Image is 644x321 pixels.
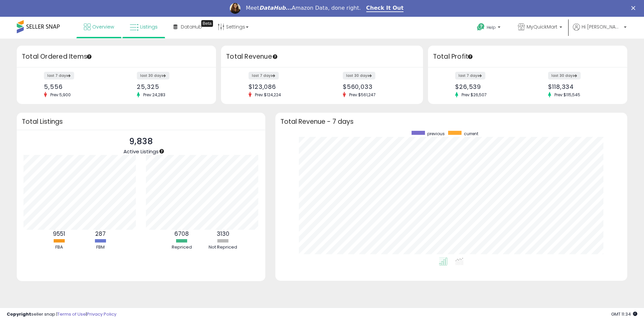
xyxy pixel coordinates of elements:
[159,148,165,154] div: Tooltip anchor
[467,54,473,60] div: Tooltip anchor
[343,83,411,90] div: $560,033
[39,244,79,251] div: FBA
[201,20,213,27] div: Tooltip anchor
[252,92,284,98] span: Prev: $124,224
[259,5,292,11] i: DataHub...
[427,131,445,137] span: previous
[548,72,581,79] label: last 30 days
[249,83,317,90] div: $123,086
[548,83,615,90] div: $118,334
[280,119,622,124] h3: Total Revenue - 7 days
[433,52,622,61] h3: Total Profit
[527,23,557,30] span: MyQuickMart
[123,135,159,148] p: 9,838
[87,311,116,317] a: Privacy Policy
[246,5,361,11] div: Meet Amazon Data, done right.
[582,23,622,30] span: Hi [PERSON_NAME]
[57,311,86,317] a: Terms of Use
[92,23,114,30] span: Overview
[174,230,189,238] b: 6708
[22,119,260,124] h3: Total Listings
[472,18,507,39] a: Help
[631,6,638,10] div: Close
[464,131,478,137] span: current
[44,83,111,90] div: 5,556
[22,52,211,61] h3: Total Ordered Items
[226,52,418,61] h3: Total Revenue
[458,92,490,98] span: Prev: $26,507
[346,92,379,98] span: Prev: $561,247
[123,148,159,155] span: Active Listings
[213,17,254,37] a: Settings
[487,24,496,30] span: Help
[611,311,637,317] span: 2025-09-10 11:34 GMT
[140,92,169,98] span: Prev: 24,283
[551,92,584,98] span: Prev: $115,545
[140,23,158,30] span: Listings
[137,83,204,90] div: 25,325
[455,83,523,90] div: $26,539
[230,3,240,14] img: Profile image for Georgie
[455,72,485,79] label: last 7 days
[249,72,279,79] label: last 7 days
[86,54,92,60] div: Tooltip anchor
[7,311,31,317] strong: Copyright
[366,5,404,12] a: Check It Out
[203,244,243,251] div: Not Repriced
[168,17,207,37] a: DataHub
[573,23,627,39] a: Hi [PERSON_NAME]
[7,311,116,318] div: seller snap | |
[80,244,120,251] div: FBM
[343,72,375,79] label: last 30 days
[217,230,229,238] b: 3130
[477,23,485,31] i: Get Help
[137,72,169,79] label: last 30 days
[47,92,74,98] span: Prev: 5,900
[44,72,74,79] label: last 7 days
[181,23,202,30] span: DataHub
[53,230,65,238] b: 9551
[95,230,106,238] b: 287
[79,17,119,37] a: Overview
[162,244,202,251] div: Repriced
[513,17,567,39] a: MyQuickMart
[272,54,278,60] div: Tooltip anchor
[125,17,163,37] a: Listings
